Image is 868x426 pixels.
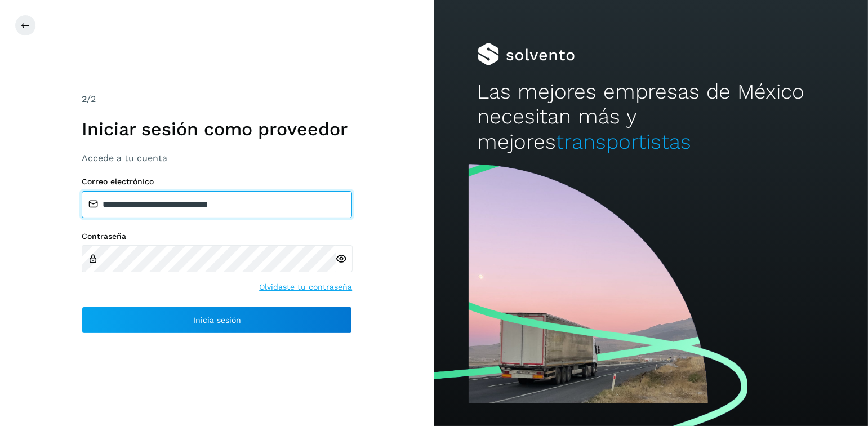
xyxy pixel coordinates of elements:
[82,307,352,334] button: Inicia sesión
[557,130,692,154] span: transportistas
[82,153,352,163] h3: Accede a tu cuenta
[82,177,352,187] label: Correo electrónico
[478,79,825,154] h2: Las mejores empresas de México necesitan más y mejores
[193,316,241,324] span: Inicia sesión
[82,232,352,241] label: Contraseña
[82,118,352,140] h1: Iniciar sesión como proveedor
[82,92,352,106] div: /2
[259,281,352,293] a: Olvidaste tu contraseña
[82,94,87,104] span: 2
